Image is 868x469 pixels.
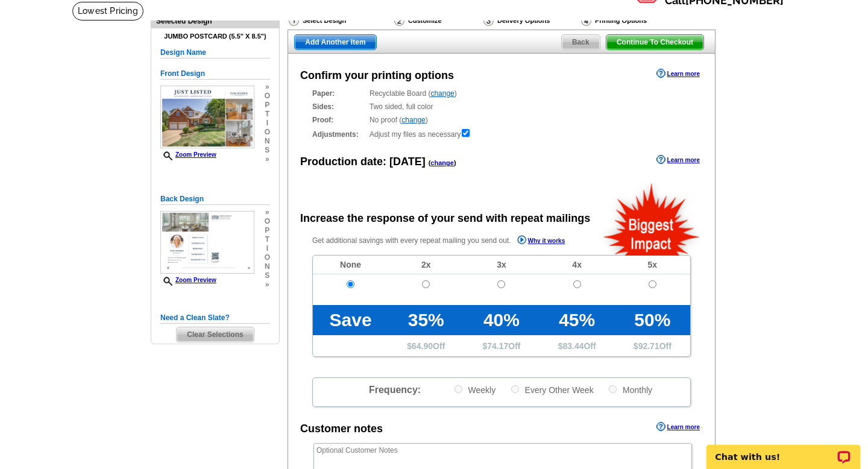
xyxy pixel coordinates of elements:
td: 4x [539,256,615,274]
span: 74.17 [487,341,508,351]
td: 5x [615,256,690,274]
span: » [265,208,270,217]
td: 3x [464,256,539,274]
span: ( ) [429,159,456,166]
strong: Paper: [312,88,366,99]
a: Back [561,34,600,50]
span: i [265,244,270,253]
label: Monthly [608,384,652,395]
span: » [265,83,270,92]
strong: Adjustments: [312,129,366,140]
h5: Back Design [160,194,270,205]
span: i [265,119,270,128]
td: 35% [388,305,464,335]
a: Zoom Preview [160,151,216,158]
div: Customize [393,14,482,27]
span: Continue To Checkout [606,35,703,49]
td: $ Off [388,335,464,356]
div: Delivery Options [482,14,580,30]
h5: Design Name [160,47,270,58]
span: o [265,217,270,226]
img: biggestImpact.png [602,181,702,256]
td: $ Off [464,335,539,356]
span: n [265,262,270,271]
h5: Need a Clean Slate? [160,312,270,324]
span: o [265,92,270,101]
a: Learn more [656,69,700,78]
span: Add Another Item [295,35,376,49]
label: Weekly [453,384,496,395]
span: s [265,146,270,155]
a: Zoom Preview [160,277,216,283]
span: Back [562,35,600,49]
img: small-thumb.jpg [160,86,254,148]
td: 2x [388,256,464,274]
h5: Front Design [160,68,270,80]
div: Increase the response of your send with repeat mailings [300,210,590,227]
input: Every Other Week [511,385,519,393]
img: Select Design [289,15,299,26]
div: No proof ( ) [312,115,691,125]
div: Adjust my files as necessary [312,128,691,140]
span: p [265,226,270,235]
span: t [265,235,270,244]
div: Customer notes [300,421,383,437]
td: 50% [615,305,690,335]
span: t [265,110,270,119]
span: 83.44 [562,341,583,351]
span: n [265,137,270,146]
span: Frequency: [369,385,421,395]
h4: Jumbo Postcard (5.5" x 8.5") [160,33,270,40]
img: Delivery Options [483,15,494,26]
div: Production date: [300,154,456,170]
span: s [265,271,270,280]
span: o [265,253,270,262]
td: 45% [539,305,615,335]
a: Learn more [656,422,700,432]
a: Learn more [656,155,700,165]
span: 92.71 [638,341,659,351]
input: Monthly [609,385,617,393]
div: Printing Options [580,14,685,30]
td: $ Off [615,335,690,356]
td: $ Off [539,335,615,356]
div: Select Design [288,14,393,30]
input: Weekly [454,385,462,393]
span: p [265,101,270,110]
div: Selected Design [151,15,279,27]
strong: Proof: [312,115,366,125]
a: Why it works [517,235,565,248]
span: » [265,280,270,289]
td: None [313,256,388,274]
label: Every Other Week [510,384,594,395]
img: small-thumb.jpg [160,211,254,274]
a: change [430,89,454,98]
strong: Sides: [312,101,366,112]
span: o [265,128,270,137]
a: change [430,159,454,166]
p: Get additional savings with every repeat mailing you send out. [312,234,591,248]
td: 40% [464,305,539,335]
img: Printing Options & Summary [581,15,591,26]
td: Save [313,305,388,335]
img: Customize [394,15,404,26]
a: change [401,116,425,124]
a: Add Another Item [294,34,376,50]
div: Confirm your printing options [300,68,454,84]
div: Two sided, full color [312,101,691,112]
span: » [265,155,270,164]
span: 64.90 [412,341,433,351]
iframe: LiveChat chat widget [699,431,868,469]
span: Clear Selections [177,327,253,342]
span: [DATE] [389,156,426,168]
div: Recyclable Board ( ) [312,88,691,99]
